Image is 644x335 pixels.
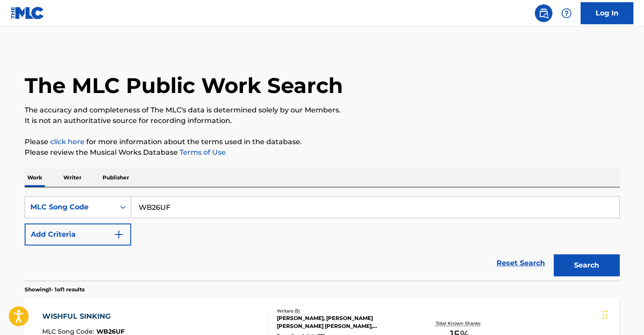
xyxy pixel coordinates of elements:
form: Search Form [25,196,620,281]
a: Reset Search [492,253,549,273]
p: Work [25,168,45,187]
p: Please review the Musical Works Database [25,147,620,158]
p: The accuracy and completeness of The MLC's data is determined solely by our Members. [25,105,620,115]
div: Help [558,4,575,22]
p: Total Known Shares: [436,320,483,327]
div: WISHFUL SINKING [42,311,125,322]
iframe: Chat Widget [600,293,644,335]
h1: The MLC Public Work Search [25,72,343,99]
a: click here [50,138,85,146]
a: Log In [581,2,633,24]
p: Showing 1 - 1 of 1 results [25,286,85,294]
p: It is not an authoritative source for recording information. [25,115,620,126]
a: Public Search [535,4,552,22]
img: MLC Logo [11,7,44,19]
p: Writer [61,168,84,187]
img: search [538,8,549,19]
div: Writers ( 5 ) [277,308,410,314]
div: [PERSON_NAME], [PERSON_NAME] [PERSON_NAME] [PERSON_NAME], [PERSON_NAME] [PERSON_NAME], [PERSON_NAME] [277,314,410,330]
button: Search [554,254,620,276]
a: Terms of Use [178,148,226,156]
img: 9d2ae6d4665cec9f34b9.svg [114,229,124,240]
img: help [561,8,572,19]
button: Add Criteria [25,223,131,246]
p: Please for more information about the terms used in the database. [25,137,620,147]
p: Publisher [100,168,132,187]
div: Drag [603,301,608,328]
div: MLC Song Code [30,202,110,212]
